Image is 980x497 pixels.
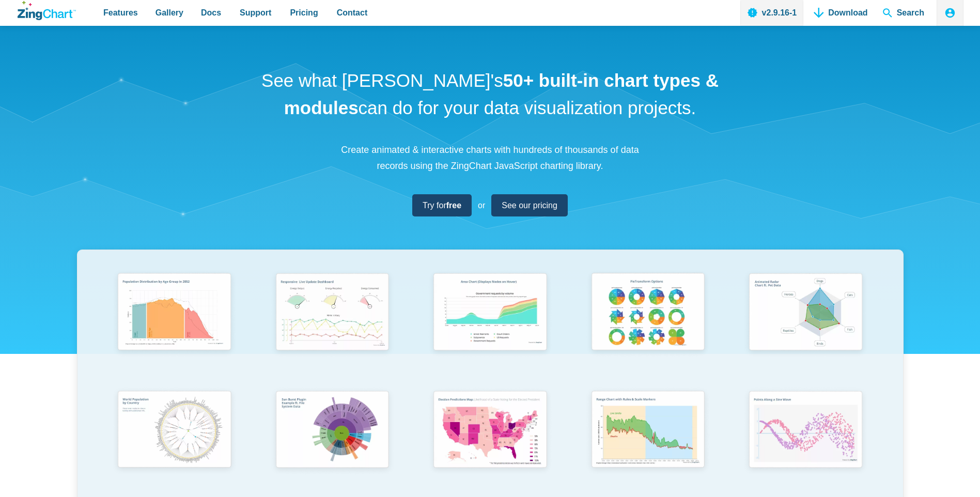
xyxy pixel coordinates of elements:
img: Points Along a Sine Wave [742,386,868,476]
img: Responsive Live Update Dashboard [269,268,395,358]
strong: free [446,201,461,210]
a: ZingChart Logo. Click to return to the homepage [18,1,76,20]
a: Try forfree [412,194,472,216]
img: Range Chart with Rultes & Scale Markers [585,386,711,476]
span: Support [240,6,271,20]
img: Population Distribution by Age Group in 2052 [111,268,237,358]
img: World Population by Country [111,386,237,476]
a: Pie Transform Options [569,268,727,385]
strong: 50+ built-in chart types & modules [284,70,719,118]
span: See our pricing [502,198,557,212]
img: Animated Radar Chart ft. Pet Data [742,268,868,358]
span: or [478,198,485,212]
span: Docs [201,6,221,20]
img: Area Chart (Displays Nodes on Hover) [427,268,553,358]
a: Animated Radar Chart ft. Pet Data [727,268,885,385]
p: Create animated & interactive charts with hundreds of thousands of data records using the ZingCha... [335,142,645,174]
a: Population Distribution by Age Group in 2052 [96,268,254,385]
a: Responsive Live Update Dashboard [253,268,411,385]
span: Gallery [155,6,183,20]
img: Pie Transform Options [585,268,711,358]
h1: See what [PERSON_NAME]'s can do for your data visualization projects. [258,67,723,121]
img: Election Predictions Map [427,386,553,476]
a: See our pricing [491,194,568,216]
span: Try for [423,198,461,212]
span: Pricing [290,6,318,20]
a: Area Chart (Displays Nodes on Hover) [411,268,569,385]
img: Sun Burst Plugin Example ft. File System Data [269,386,395,476]
span: Contact [337,6,368,20]
span: Features [103,6,138,20]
